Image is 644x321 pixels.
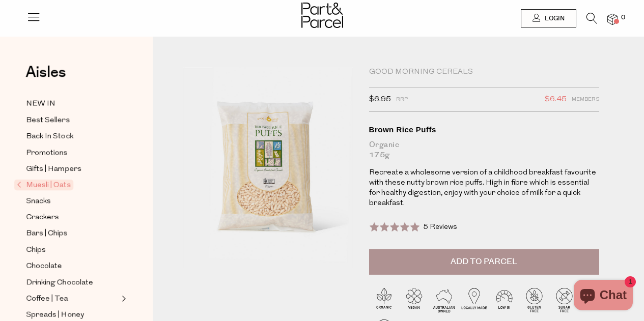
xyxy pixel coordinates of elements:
[423,223,457,231] span: 5 Reviews
[396,93,408,106] span: RRP
[25,65,66,90] a: Aisles
[369,125,600,135] div: Brown Rice Puffs
[519,285,549,315] img: P_P-ICONS-Live_Bec_V11_Gluten_Free.svg
[26,147,119,159] a: Promotions
[26,260,62,273] span: Chocolate
[26,228,68,240] span: Bars | Chips
[545,93,567,106] span: $6.45
[26,227,119,240] a: Bars | Chips
[26,195,51,208] span: Snacks
[26,131,73,143] span: Back In Stock
[26,163,119,176] a: Gifts | Hampers
[119,293,126,305] button: Expand/Collapse Coffee | Tea
[26,195,119,208] a: Snacks
[26,244,119,256] a: Chips
[26,276,119,289] a: Drinking Chocolate
[25,61,66,83] span: Aisles
[301,3,343,28] img: Part&Parcel
[26,212,59,224] span: Crackers
[26,114,119,127] a: Best Sellers
[369,140,600,160] div: Organic 175g
[451,256,517,268] span: Add to Parcel
[26,293,119,305] a: Coffee | Tea
[26,147,68,159] span: Promotions
[26,260,119,273] a: Chocolate
[26,244,46,256] span: Chips
[26,114,70,127] span: Best Sellers
[26,211,119,224] a: Crackers
[369,285,399,315] img: P_P-ICONS-Live_Bec_V11_Organic.svg
[369,93,391,106] span: $6.95
[17,179,119,191] a: Muesli | Oats
[26,98,55,110] span: NEW IN
[14,180,73,190] span: Muesli | Oats
[607,14,618,24] a: 0
[26,277,93,289] span: Drinking Chocolate
[369,67,600,77] div: Good Morning Cereals
[26,130,119,143] a: Back In Stock
[429,285,459,315] img: P_P-ICONS-Live_Bec_V11_Australian_Owned.svg
[369,249,600,275] button: Add to Parcel
[549,285,579,315] img: P_P-ICONS-Live_Bec_V11_Sugar_Free.svg
[521,9,576,27] a: Login
[369,168,600,209] p: Recreate a wholesome version of a childhood breakfast favourite with these nutty brown rice puffs...
[26,98,119,110] a: NEW IN
[183,67,353,268] img: Brown Rice Puffs
[26,163,81,176] span: Gifts | Hampers
[399,285,429,315] img: P_P-ICONS-Live_Bec_V11_Vegan.svg
[459,285,489,315] img: P_P-ICONS-Live_Bec_V11_Locally_Made_2.svg
[542,14,565,23] span: Login
[26,293,68,305] span: Coffee | Tea
[572,93,599,106] span: Members
[571,280,636,313] inbox-online-store-chat: Shopify online store chat
[619,13,628,22] span: 0
[489,285,519,315] img: P_P-ICONS-Live_Bec_V11_Low_Gi.svg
